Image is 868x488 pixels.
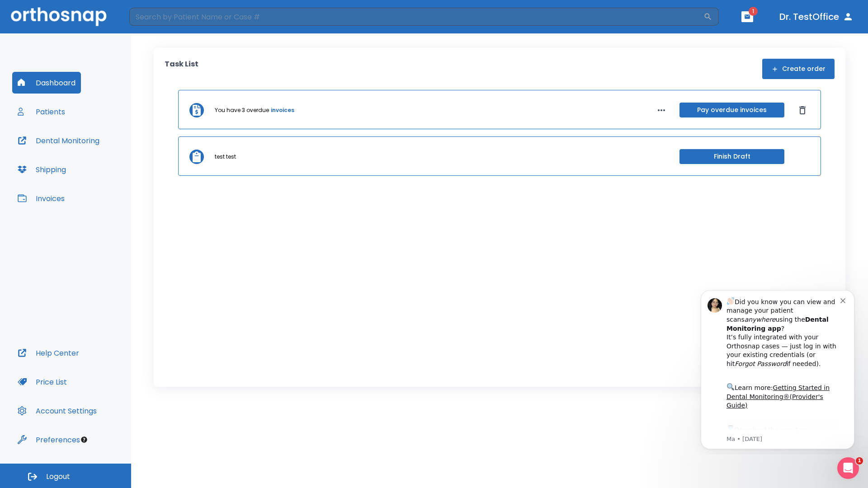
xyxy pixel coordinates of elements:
[687,282,868,455] iframe: Intercom notifications message
[837,457,859,479] iframe: Intercom live chat
[39,144,120,160] a: App Store
[46,472,70,482] span: Logout
[795,103,810,117] button: Dismiss
[12,188,70,209] button: Invoices
[749,7,758,16] span: 1
[271,106,294,114] a: invoices
[80,436,88,444] div: Tooltip anchor
[153,14,160,21] button: Dismiss notification
[39,142,153,188] div: Download the app: | ​ Let us know if you need help getting started!
[215,106,269,114] p: You have 3 overdue
[856,457,863,465] span: 1
[12,371,72,393] button: Price List
[12,159,71,180] button: Shipping
[12,101,71,122] button: Patients
[11,7,107,26] img: Orthosnap
[215,153,236,161] p: test test
[12,400,102,422] button: Account Settings
[12,429,85,450] button: Preferences
[12,130,105,151] button: Dental Monitoring
[165,59,198,79] p: Task List
[129,8,703,26] input: Search by Patient Name or Case #
[39,153,153,161] p: Message from Ma, sent 7w ago
[776,9,857,25] button: Dr. TestOffice
[762,59,835,79] button: Create order
[12,342,85,364] button: Help Center
[12,72,81,94] button: Dashboard
[679,149,784,164] button: Finish Draft
[679,103,784,117] button: Pay overdue invoices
